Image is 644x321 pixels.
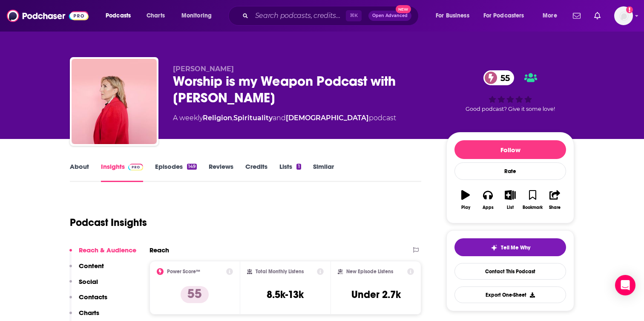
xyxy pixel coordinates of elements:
[79,246,136,254] p: Reach & Audience
[454,140,566,159] button: Follow
[483,70,514,85] a: 55
[128,164,143,171] img: Podchaser Pro
[173,113,396,123] div: A weekly podcast
[614,6,633,25] span: Logged in as sschroeder
[507,205,514,210] div: List
[181,286,209,303] p: 55
[69,293,107,309] button: Contacts
[147,10,165,22] span: Charts
[466,106,555,112] span: Good podcast? Give it some love!
[106,10,131,22] span: Podcasts
[155,162,197,182] a: Episodes149
[149,246,169,254] h2: Reach
[569,9,584,23] a: Show notifications dropdown
[591,9,604,23] a: Show notifications dropdown
[346,269,393,275] h2: New Episode Listens
[430,9,480,23] button: open menu
[232,114,233,122] span: ,
[69,262,104,278] button: Content
[346,10,362,21] span: ⌘ K
[614,6,633,25] button: Show profile menu
[478,9,537,23] button: open menu
[141,9,170,23] a: Charts
[245,162,267,182] a: Credits
[69,278,98,293] button: Social
[454,162,566,180] div: Rate
[70,162,89,182] a: About
[7,8,89,24] img: Podchaser - Follow, Share and Rate Podcasts
[491,244,497,251] img: tell me why sparkle
[256,269,304,275] h2: Total Monthly Listens
[175,9,223,23] button: open menu
[79,278,98,286] p: Social
[372,14,408,18] span: Open Advanced
[267,288,304,301] h3: 8.5k-13k
[209,162,233,182] a: Reviews
[72,59,157,144] img: Worship is my Weapon Podcast with Rita Springer
[499,185,521,215] button: List
[483,10,524,22] span: For Podcasters
[203,114,232,122] a: Religion
[181,10,212,22] span: Monitoring
[537,9,568,23] button: open menu
[286,114,369,122] a: [DEMOGRAPHIC_DATA]
[69,246,136,262] button: Reach & Audience
[461,205,470,210] div: Play
[454,263,566,280] a: Contact This Podcast
[236,6,427,26] div: Search podcasts, credits, & more...
[313,162,334,182] a: Similar
[101,162,143,182] a: InsightsPodchaser Pro
[368,11,411,21] button: Open AdvancedNew
[233,114,273,122] a: Spirituality
[79,293,107,301] p: Contacts
[454,185,477,215] button: Play
[396,5,411,13] span: New
[79,309,99,317] p: Charts
[549,205,561,210] div: Share
[187,164,197,170] div: 149
[296,164,301,170] div: 1
[501,244,530,251] span: Tell Me Why
[70,216,147,229] h1: Podcast Insights
[544,185,566,215] button: Share
[543,10,557,22] span: More
[614,6,633,25] img: User Profile
[273,114,286,122] span: and
[100,9,142,23] button: open menu
[79,262,104,270] p: Content
[492,70,514,85] span: 55
[351,288,401,301] h3: Under 2.7k
[483,205,494,210] div: Apps
[454,238,566,256] button: tell me why sparkleTell Me Why
[454,286,566,303] button: Export One-Sheet
[446,65,574,118] div: 55Good podcast? Give it some love!
[477,185,499,215] button: Apps
[167,269,200,275] h2: Power Score™
[626,6,633,13] svg: Add a profile image
[521,185,543,215] button: Bookmark
[252,9,346,23] input: Search podcasts, credits, & more...
[523,205,543,210] div: Bookmark
[279,162,301,182] a: Lists1
[173,65,234,73] span: [PERSON_NAME]
[436,10,469,22] span: For Business
[615,275,635,295] div: Open Intercom Messenger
